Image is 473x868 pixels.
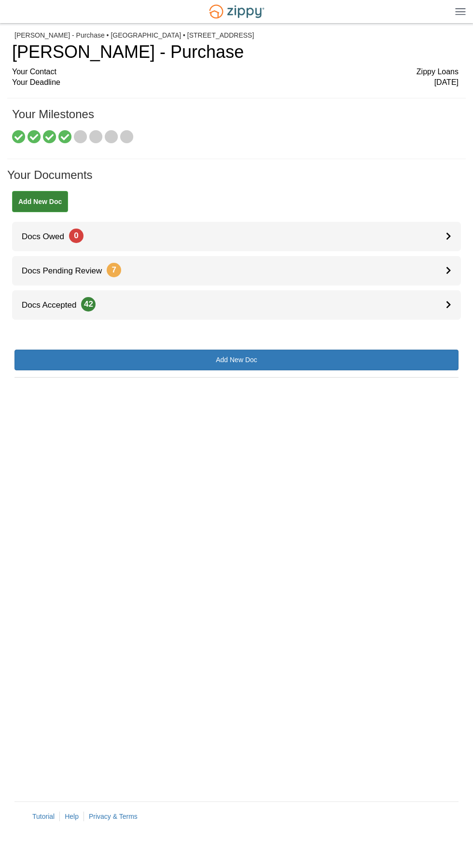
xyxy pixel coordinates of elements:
[12,266,121,275] span: Docs Pending Review
[7,169,466,191] h1: Your Documents
[12,108,459,130] h1: Your Milestones
[12,300,96,310] span: Docs Accepted
[14,350,459,370] a: Add New Doc
[14,31,459,40] div: [PERSON_NAME] - Purchase • [GEOGRAPHIC_DATA] • [STREET_ADDRESS]
[12,232,83,241] span: Docs Owed
[107,263,121,277] span: 7
[81,297,96,312] span: 42
[12,67,459,78] div: Your Contact
[69,229,83,243] span: 0
[12,191,68,212] a: Add New Doc
[32,813,55,820] a: Tutorial
[12,77,459,88] div: Your Deadline
[12,42,459,62] h1: [PERSON_NAME] - Purchase
[65,813,79,820] a: Help
[434,77,459,88] span: [DATE]
[455,8,466,15] img: Mobile Dropdown Menu
[12,222,461,251] a: Docs Owed0
[89,813,138,820] a: Privacy & Terms
[12,290,461,320] a: Docs Accepted42
[417,67,459,78] span: Zippy Loans
[12,256,461,285] a: Docs Pending Review7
